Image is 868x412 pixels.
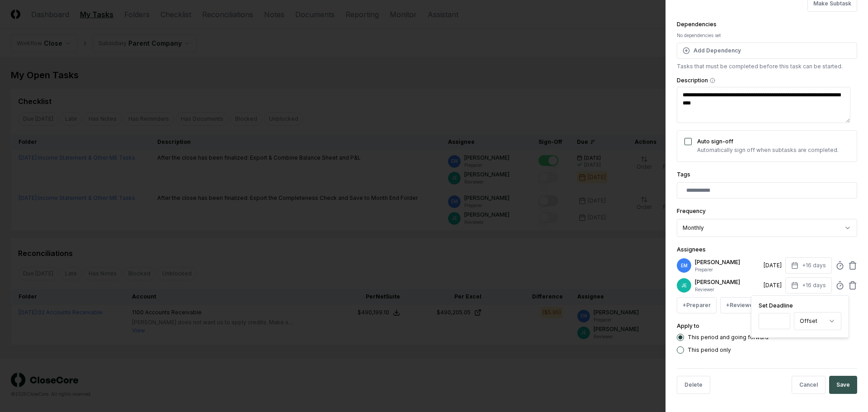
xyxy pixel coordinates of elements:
[677,322,699,329] label: Apply to
[695,286,760,293] p: Reviewer
[785,277,832,294] button: +16 days
[688,335,769,340] label: This period and going forward
[710,78,715,83] button: Description
[759,303,841,308] label: Set Deadline
[677,246,706,253] label: Assignees
[829,376,857,394] button: Save
[677,21,717,28] label: Dependencies
[695,278,760,286] p: [PERSON_NAME]
[677,78,857,83] label: Description
[677,171,690,178] label: Tags
[677,32,857,39] div: No dependencies set
[681,262,688,269] span: EM
[695,258,760,266] p: [PERSON_NAME]
[688,347,731,353] label: This period only
[792,376,826,394] button: Cancel
[697,146,839,154] p: Automatically sign off when subtasks are completed.
[677,297,717,313] button: +Preparer
[677,376,710,394] button: Delete
[681,282,687,289] span: JE
[697,138,733,145] label: Auto sign-off
[677,43,857,59] button: Add Dependency
[677,208,706,214] label: Frequency
[764,281,782,289] div: [DATE]
[677,62,857,71] p: Tasks that must be completed before this task can be started.
[785,257,832,274] button: +16 days
[695,266,760,273] p: Preparer
[720,297,761,313] button: +Reviewer
[764,261,782,270] div: [DATE]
